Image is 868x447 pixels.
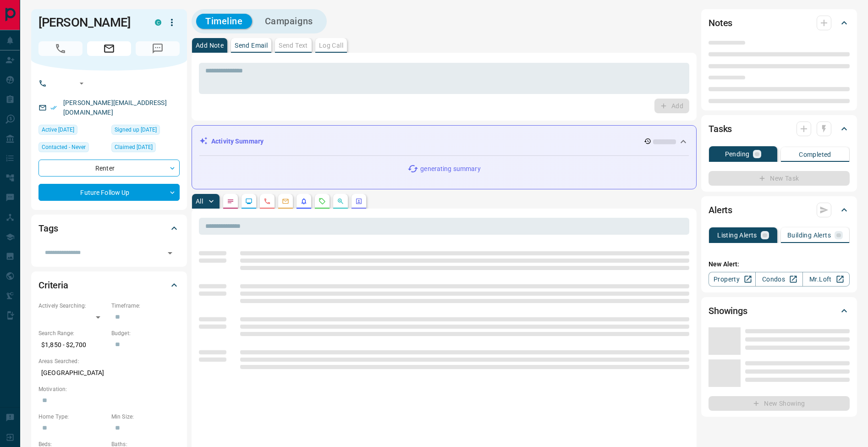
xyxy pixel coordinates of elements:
div: Alerts [709,199,850,221]
p: Timeframe: [111,302,180,310]
p: Budget: [111,329,180,337]
div: Future Follow Up [38,184,180,201]
span: Email [87,41,131,56]
h2: Alerts [709,203,732,217]
div: Tags [38,217,180,239]
p: Building Alerts [787,232,831,238]
a: Mr.Loft [802,272,850,287]
span: No Number [38,41,82,56]
svg: Requests [319,198,326,205]
h2: Criteria [38,278,68,292]
p: Search Range: [38,329,107,337]
a: [PERSON_NAME][EMAIL_ADDRESS][DOMAIN_NAME] [63,99,167,116]
p: Actively Searching: [38,302,107,310]
div: Criteria [38,274,180,296]
div: Mon Jun 23 2025 [111,142,180,155]
p: Listing Alerts [717,232,757,238]
span: Contacted - Never [42,143,86,152]
span: No Number [136,41,180,56]
p: Activity Summary [211,137,264,146]
a: Property [709,272,756,287]
div: Showings [709,300,850,322]
h2: Showings [709,304,747,318]
div: condos.ca [155,19,161,26]
div: Tasks [709,118,850,140]
h1: [PERSON_NAME] [38,15,141,30]
p: Completed [799,151,831,158]
h2: Notes [709,16,732,30]
div: Activity Summary [199,133,689,150]
svg: Notes [227,198,234,205]
button: Open [164,247,176,259]
button: Open [76,78,87,89]
div: Wed Aug 06 2025 [38,125,107,138]
span: Active [DATE] [42,125,74,134]
svg: Agent Actions [355,198,363,205]
a: Condos [755,272,802,287]
button: Campaigns [256,14,322,29]
svg: Opportunities [337,198,344,205]
p: New Alert: [709,259,850,269]
p: Pending [725,151,750,157]
p: Send Email [235,42,268,49]
p: Motivation: [38,385,180,393]
p: [GEOGRAPHIC_DATA] [38,365,180,381]
p: $1,850 - $2,700 [38,337,107,353]
p: All [196,198,203,204]
h2: Tags [38,221,58,236]
svg: Lead Browsing Activity [245,198,253,205]
div: Tue May 27 2025 [111,125,180,138]
svg: Calls [264,198,271,205]
div: Notes [709,12,850,34]
h2: Tasks [709,121,732,136]
button: Timeline [196,14,252,29]
div: Renter [38,160,180,177]
p: generating summary [420,164,480,174]
span: Claimed [DATE] [115,143,153,152]
svg: Listing Alerts [300,198,308,205]
svg: Emails [282,198,289,205]
p: Areas Searched: [38,357,180,365]
svg: Email Verified [50,105,57,111]
p: Min Size: [111,413,180,421]
p: Home Type: [38,413,107,421]
span: Signed up [DATE] [115,125,157,134]
p: Add Note [196,42,224,49]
